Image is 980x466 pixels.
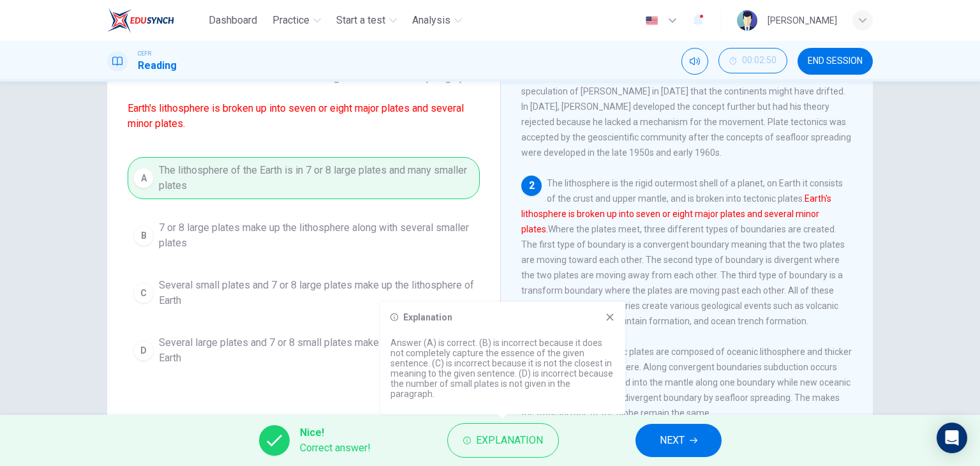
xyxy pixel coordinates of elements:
[660,432,685,449] span: NEXT
[138,58,177,73] h1: Reading
[768,13,837,28] div: [PERSON_NAME]
[476,432,543,449] span: Explanation
[128,102,464,130] font: Earth's lithosphere is broken up into seven or eight major plates and several minor plates.
[138,49,151,58] span: CEFR
[521,347,852,418] span: Each of the tectonic plates are composed of oceanic lithosphere and thicker continental lithosphe...
[737,10,757,31] img: Profile picture
[412,13,450,28] span: Analysis
[300,425,371,440] span: Nice!
[128,70,480,132] span: Which sentence is most similar to the following sentence from the paragraph?
[521,193,831,234] font: Earth's lithosphere is broken up into seven or eight major plates and several minor plates.
[107,8,174,33] img: EduSynch logo
[937,423,967,453] div: Open Intercom Messenger
[390,338,615,399] p: Answer (A) is correct. (B) is incorrect because it does not completely capture the essence of the...
[742,56,776,66] span: 00:02:50
[521,176,542,196] div: 2
[718,48,787,75] div: Hide
[521,178,845,326] span: The lithosphere is the rigid outermost shell of a planet, on Earth it consists of the crust and u...
[808,56,863,66] span: END SESSION
[336,13,385,28] span: Start a test
[209,13,257,28] span: Dashboard
[272,13,309,28] span: Practice
[644,16,660,26] img: en
[300,440,371,456] span: Correct answer!
[681,48,708,75] div: Mute
[403,312,452,322] h6: Explanation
